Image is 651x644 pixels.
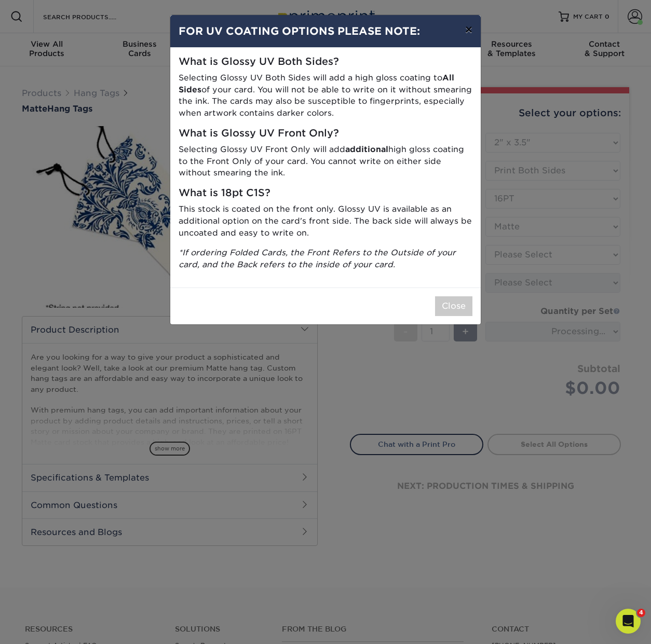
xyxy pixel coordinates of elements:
p: This stock is coated on the front only. Glossy UV is available as an additional option on the car... [179,203,472,239]
i: *If ordering Folded Cards, the Front Refers to the Outside of your card, and the Back refers to t... [179,248,456,269]
h4: FOR UV COATING OPTIONS PLEASE NOTE: [179,23,472,39]
p: Selecting Glossy UV Both Sides will add a high gloss coating to of your card. You will not be abl... [179,72,472,119]
strong: All Sides [179,73,454,94]
button: × [457,15,481,44]
h5: What is 18pt C1S? [179,187,472,199]
h5: What is Glossy UV Front Only? [179,128,472,140]
p: Selecting Glossy UV Front Only will add high gloss coating to the Front Only of your card. You ca... [179,144,472,179]
iframe: Intercom live chat [616,609,641,634]
span: 4 [637,609,645,617]
h5: What is Glossy UV Both Sides? [179,56,472,68]
strong: additional [345,144,388,154]
button: Close [435,296,472,316]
